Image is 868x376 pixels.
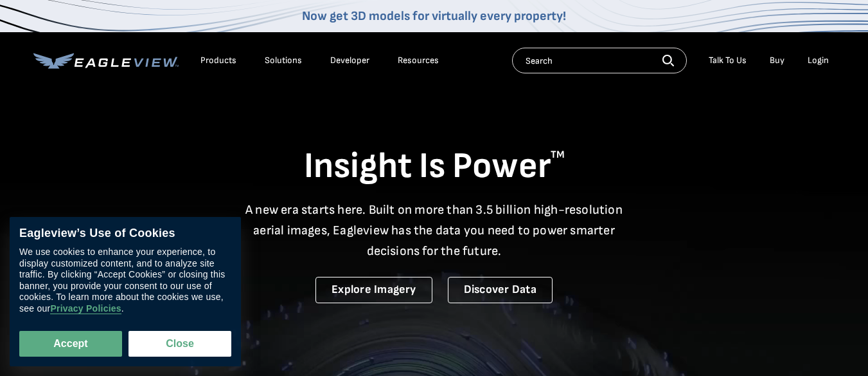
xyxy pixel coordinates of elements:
[512,48,687,73] input: Search
[19,331,122,357] button: Accept
[33,144,835,189] h1: Insight Is Power
[709,55,747,66] div: Talk To Us
[315,277,432,303] a: Explore Imagery
[398,55,439,66] div: Resources
[330,55,369,66] a: Developer
[19,247,231,315] div: We use cookies to enhance your experience, to display customized content, and to analyze site tra...
[302,8,566,24] a: Now get 3D models for virtually every property!
[770,55,784,66] a: Buy
[200,55,236,66] div: Products
[448,277,553,303] a: Discover Data
[50,304,121,315] a: Privacy Policies
[265,55,302,66] div: Solutions
[238,200,631,261] p: A new era starts here. Built on more than 3.5 billion high-resolution aerial images, Eagleview ha...
[128,331,231,357] button: Close
[808,55,829,66] div: Login
[551,149,565,161] sup: TM
[19,227,231,241] div: Eagleview’s Use of Cookies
